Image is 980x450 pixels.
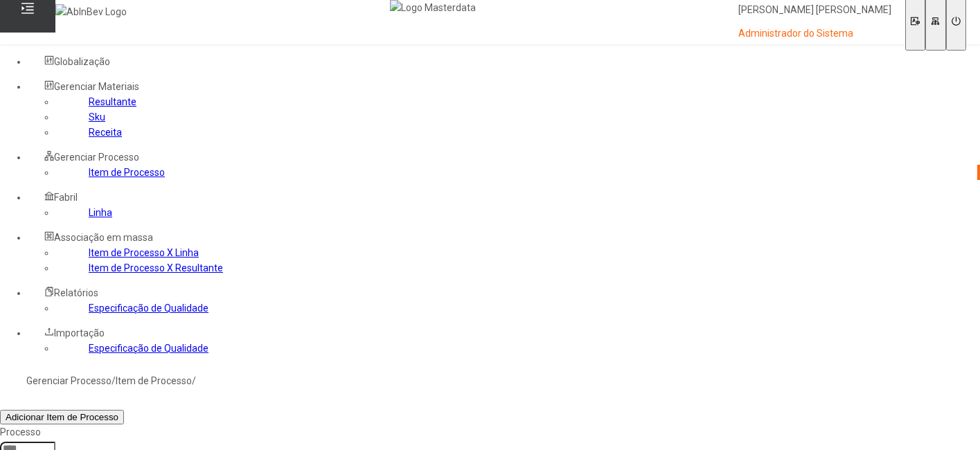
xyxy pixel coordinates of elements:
span: Globalização [54,56,110,67]
span: Adicionar Item de Processo [6,412,118,422]
img: AbInBev Logo [55,4,127,19]
span: Importação [54,327,105,339]
a: Linha [89,207,112,218]
span: Gerenciar Processo [54,152,139,163]
a: Item de Processo X Linha [89,247,199,258]
a: Sku [89,111,105,123]
nz-breadcrumb-separator: / [192,375,196,386]
p: Administrador do Sistema [738,27,891,41]
span: Gerenciar Materiais [54,81,139,92]
span: Relatórios [54,287,98,298]
a: Receita [89,127,122,138]
a: Especificação de Qualidade [89,343,208,354]
span: Associação em massa [54,232,153,243]
a: Especificação de Qualidade [89,303,208,314]
a: Item de Processo [89,167,165,178]
a: Resultante [89,96,136,107]
p: [PERSON_NAME] [PERSON_NAME] [738,3,891,17]
a: Item de Processo X Resultante [89,262,223,273]
nz-breadcrumb-separator: / [112,375,116,386]
a: Item de Processo [116,375,192,386]
span: Fabril [54,192,78,203]
a: Gerenciar Processo [26,375,112,386]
